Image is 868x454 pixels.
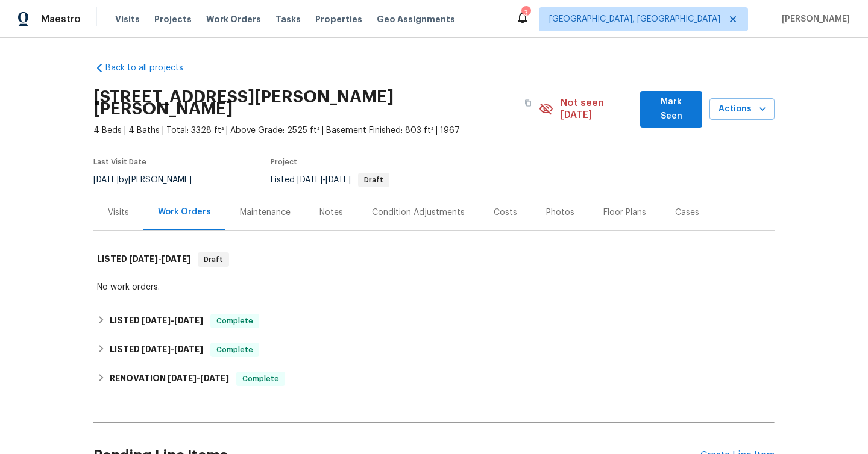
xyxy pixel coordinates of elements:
span: Complete [212,344,258,356]
span: [DATE] [162,255,190,263]
button: Copy Address [517,92,539,114]
div: Cases [675,207,699,219]
div: LISTED [DATE]-[DATE]Complete [93,335,775,364]
span: Mark Seen [650,95,693,124]
div: Costs [494,207,517,219]
span: Actions [719,102,765,117]
span: Visits [115,13,140,25]
span: Draft [199,253,228,266]
div: Condition Adjustments [372,207,465,219]
div: Photos [546,207,574,219]
span: [PERSON_NAME] [777,13,850,25]
div: Work Orders [158,206,211,218]
h6: LISTED [110,314,203,328]
div: Visits [108,207,129,219]
span: [DATE] [93,176,119,184]
span: Work Orders [206,13,261,25]
span: [DATE] [325,176,351,184]
h6: LISTED [110,343,203,357]
div: Floor Plans [603,207,646,219]
span: Not seen [DATE] [561,97,634,121]
span: [DATE] [174,345,203,353]
span: [DATE] [142,316,171,325]
span: - [297,176,351,184]
span: 4 Beds | 4 Baths | Total: 3328 ft² | Above Grade: 2525 ft² | Basement Finished: 803 ft² | 1967 [93,125,539,137]
button: Mark Seen [640,91,702,128]
span: Geo Assignments [377,13,455,25]
span: Tasks [275,15,301,23]
span: Draft [359,176,388,184]
span: [GEOGRAPHIC_DATA], [GEOGRAPHIC_DATA] [549,13,720,25]
div: Maintenance [240,207,291,219]
button: Actions [709,98,775,120]
div: LISTED [DATE]-[DATE]Draft [93,240,775,279]
span: - [129,255,190,263]
span: Listed [271,176,389,184]
span: Last Visit Date [93,158,146,166]
div: No work orders. [97,281,771,293]
span: [DATE] [168,374,197,382]
div: Notes [319,207,343,219]
span: Project [271,158,297,166]
h6: RENOVATION [110,372,229,386]
span: Projects [154,13,192,25]
div: 3 [521,7,530,19]
span: [DATE] [129,255,158,263]
div: by [PERSON_NAME] [93,173,206,187]
span: Maestro [41,13,81,25]
div: LISTED [DATE]-[DATE]Complete [93,306,775,335]
span: Properties [315,13,362,25]
span: [DATE] [142,345,171,353]
span: - [168,374,229,382]
span: [DATE] [200,374,229,382]
span: - [142,345,203,353]
span: [DATE] [297,176,322,184]
span: [DATE] [174,316,203,325]
span: Complete [237,373,284,385]
span: Complete [212,315,258,327]
span: - [142,316,203,325]
h2: [STREET_ADDRESS][PERSON_NAME][PERSON_NAME] [93,91,517,115]
h6: LISTED [97,252,190,267]
div: RENOVATION [DATE]-[DATE]Complete [93,364,775,393]
a: Back to all projects [93,62,209,74]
